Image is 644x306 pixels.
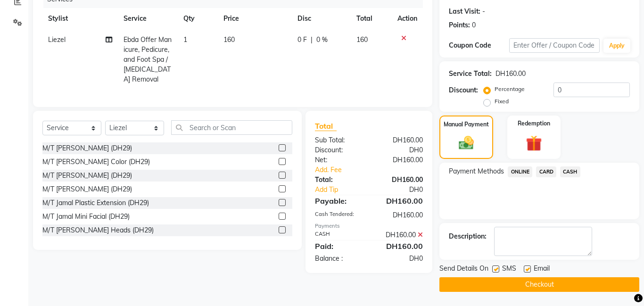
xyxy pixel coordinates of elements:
[308,155,369,165] div: Net:
[42,212,130,222] div: M/T Jamal Mini Facial (DH29)
[311,35,313,45] span: |
[369,240,430,252] div: DH160.00
[369,230,430,240] div: DH160.00
[369,175,430,185] div: DH160.00
[439,277,639,292] button: Checkout
[316,35,328,45] span: 0 %
[308,240,369,252] div: Paid:
[183,35,187,44] span: 1
[449,20,470,30] div: Points:
[178,8,218,29] th: Qty
[449,166,504,176] span: Payment Methods
[315,222,423,230] div: Payments
[308,165,430,175] a: Add. Fee
[369,155,430,165] div: DH160.00
[308,195,369,207] div: Payable:
[472,20,476,30] div: 0
[518,119,550,128] label: Redemption
[369,210,430,220] div: DH160.00
[118,8,178,29] th: Service
[48,35,66,44] span: Liezel
[560,166,580,177] span: CASH
[308,185,379,195] a: Add Tip
[218,8,292,29] th: Price
[369,135,430,145] div: DH160.00
[292,8,350,29] th: Disc
[308,210,369,220] div: Cash Tendered:
[223,35,235,44] span: 160
[509,38,600,53] input: Enter Offer / Coupon Code
[308,254,369,264] div: Balance :
[444,120,489,129] label: Manual Payment
[369,145,430,155] div: DH0
[508,166,532,177] span: ONLINE
[124,35,172,83] span: Ebda Offer Manicure, Pedicure, and Foot Spa / [MEDICAL_DATA] Removal
[521,133,547,153] img: _gift.svg
[454,134,479,152] img: _cash.svg
[534,264,550,275] span: Email
[482,7,485,17] div: -
[42,225,154,235] div: M/T [PERSON_NAME] Heads (DH29)
[449,232,487,241] div: Description:
[308,230,369,240] div: CASH
[308,135,369,145] div: Sub Total:
[42,157,150,167] div: M/T [PERSON_NAME] Color (DH29)
[449,41,509,50] div: Coupon Code
[356,35,368,44] span: 160
[42,171,132,181] div: M/T [PERSON_NAME] (DH29)
[42,198,149,208] div: M/T Jamal Plastic Extension (DH29)
[502,264,516,275] span: SMS
[536,166,556,177] span: CARD
[42,8,118,29] th: Stylist
[603,39,630,53] button: Apply
[369,254,430,264] div: DH0
[449,7,480,17] div: Last Visit:
[392,8,423,29] th: Action
[379,185,430,195] div: DH0
[449,69,492,79] div: Service Total:
[42,184,132,194] div: M/T [PERSON_NAME] (DH29)
[315,121,337,131] span: Total
[495,97,509,106] label: Fixed
[495,85,525,93] label: Percentage
[495,69,526,79] div: DH160.00
[369,195,430,207] div: DH160.00
[351,8,392,29] th: Total
[297,35,307,45] span: 0 F
[308,145,369,155] div: Discount:
[449,85,478,95] div: Discount:
[308,175,369,185] div: Total:
[439,264,488,275] span: Send Details On
[171,120,292,135] input: Search or Scan
[42,143,132,153] div: M/T [PERSON_NAME] (DH29)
